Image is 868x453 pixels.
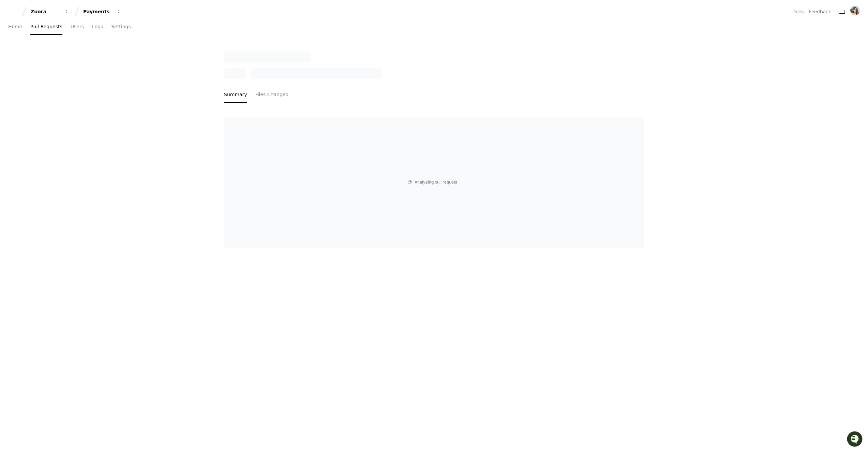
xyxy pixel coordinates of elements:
[30,25,62,29] span: Pull Requests
[23,51,112,58] div: Start new chat
[846,430,865,449] iframe: Open customer support
[23,58,86,63] div: We're available if you need us!
[111,19,131,35] a: Settings
[255,92,289,97] span: Files Changed
[48,71,83,77] a: Powered byPylon
[224,92,247,97] span: Summary
[71,25,84,29] span: Users
[30,19,62,35] a: Pull Requests
[792,8,804,15] a: Docs
[71,19,84,35] a: Users
[31,8,60,15] div: Zuora
[83,8,113,15] div: Payments
[80,5,124,18] button: Payments
[68,72,83,77] span: Pylon
[7,27,124,38] div: Welcome
[92,19,103,35] a: Logs
[111,25,131,29] span: Settings
[809,8,831,15] button: Feedback
[415,179,457,185] span: Analyzing pull request
[8,25,22,29] span: Home
[28,5,72,18] button: Zuora
[7,51,19,63] img: 1756235613930-3d25f9e4-fa56-45dd-b3ad-e072dfbd1548
[8,19,22,35] a: Home
[92,25,103,29] span: Logs
[850,6,860,15] img: ACg8ocJp4l0LCSiC5MWlEh794OtQNs1DKYp4otTGwJyAKUZvwXkNnmc=s96-c
[7,7,20,20] img: PlayerZero
[116,53,124,61] button: Start new chat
